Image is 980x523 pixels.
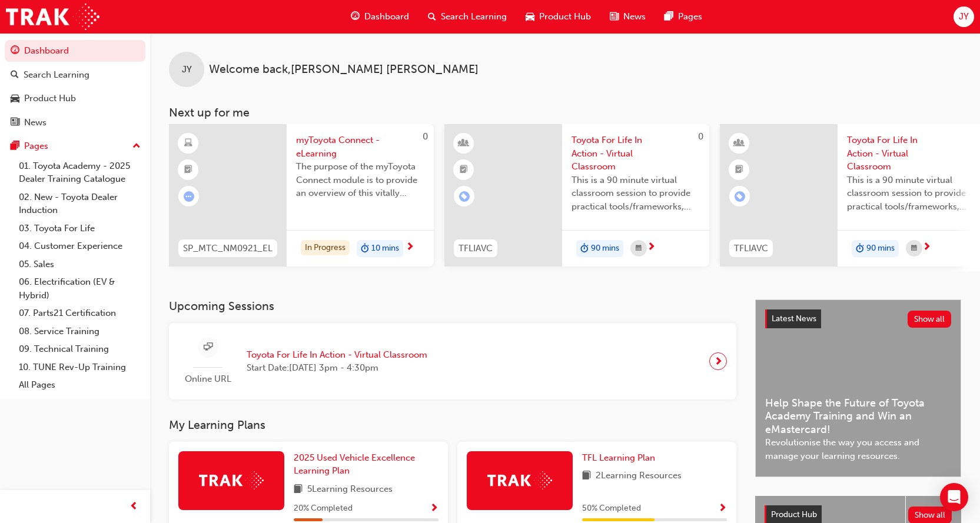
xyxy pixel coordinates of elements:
button: Show all [908,311,952,328]
a: 0TFLIAVCToyota For Life In Action - Virtual ClassroomThis is a 90 minute virtual classroom sessio... [444,124,709,267]
span: Dashboard [364,10,409,24]
span: next-icon [406,242,414,253]
a: Online URLToyota For Life In Action - Virtual ClassroomStart Date:[DATE] 3pm - 4:30pm [178,332,727,391]
span: guage-icon [11,46,19,56]
a: 10. TUNE Rev-Up Training [14,358,145,377]
span: 0 [974,131,979,142]
span: JY [959,10,969,24]
span: 90 mins [866,242,895,255]
span: news-icon [610,9,619,24]
span: book-icon [294,482,303,497]
a: 05. Sales [14,255,145,274]
span: search-icon [11,70,19,81]
span: 5 Learning Resources [307,482,393,497]
span: sessionType_ONLINE_URL-icon [204,340,212,355]
span: duration-icon [856,241,864,256]
img: Trak [487,471,552,489]
span: car-icon [526,9,534,24]
span: Show Progress [430,504,438,514]
a: 08. Service Training [14,322,145,341]
a: news-iconNews [600,5,655,29]
a: Latest NewsShow all [765,309,951,328]
span: calendar-icon [636,241,642,256]
span: booktick-icon [735,162,743,178]
span: 0 [698,131,703,142]
button: Pages [5,135,145,157]
h3: My Learning Plans [169,418,736,432]
span: The purpose of the myToyota Connect module is to provide an overview of this vitally important ne... [296,160,424,200]
span: News [623,10,646,24]
img: Trak [6,4,99,30]
span: book-icon [582,469,591,484]
span: learningResourceType_ELEARNING-icon [184,136,192,151]
a: 02. New - Toyota Dealer Induction [14,188,145,219]
span: SP_MTC_NM0921_EL [183,242,273,255]
span: TFLIAVC [459,242,493,255]
a: 2025 Used Vehicle Excellence Learning Plan [294,451,438,478]
div: In Progress [301,240,350,256]
span: calendar-icon [911,241,917,256]
span: car-icon [11,94,19,104]
a: All Pages [14,376,145,394]
a: 04. Customer Experience [14,237,145,255]
span: Search Learning [441,10,507,24]
span: guage-icon [351,9,360,24]
a: News [5,112,145,134]
span: Toyota For Life In Action - Virtual Classroom [572,134,700,174]
span: next-icon [714,353,723,369]
span: up-icon [132,139,141,154]
span: Product Hub [771,509,817,519]
a: TFL Learning Plan [582,451,660,465]
span: Toyota For Life In Action - Virtual Classroom [847,134,975,174]
div: Open Intercom Messenger [940,483,968,511]
h3: Upcoming Sessions [169,299,736,313]
a: pages-iconPages [655,5,712,29]
span: myToyota Connect - eLearning [296,134,424,160]
span: Revolutionise the way you access and manage your learning resources. [765,436,951,462]
a: car-iconProduct Hub [516,5,600,29]
span: Help Shape the Future of Toyota Academy Training and Win an eMastercard! [765,397,951,437]
span: 2025 Used Vehicle Excellence Learning Plan [294,452,415,477]
span: Toyota For Life In Action - Virtual Classroom [247,348,427,362]
span: Pages [678,10,702,24]
div: News [24,116,46,129]
span: pages-icon [665,9,673,24]
span: news-icon [11,118,19,128]
span: pages-icon [11,141,19,152]
span: next-icon [922,242,931,253]
button: DashboardSearch LearningProduct HubNews [5,38,145,135]
a: 09. Technical Training [14,340,145,358]
span: booktick-icon [460,162,468,178]
div: Search Learning [24,68,89,82]
span: next-icon [647,242,656,253]
span: TFLIAVC [734,242,768,255]
a: Search Learning [5,64,145,86]
span: 0 [423,131,428,142]
a: 07. Parts21 Certification [14,304,145,322]
span: 90 mins [591,242,619,255]
button: JY [954,6,974,27]
a: guage-iconDashboard [341,5,418,29]
span: 20 % Completed [294,502,353,515]
span: learningResourceType_INSTRUCTOR_LED-icon [460,136,468,151]
span: duration-icon [580,241,589,256]
span: search-icon [428,9,436,24]
span: Latest News [772,314,816,324]
span: 50 % Completed [582,502,641,515]
img: Trak [199,471,264,489]
span: Start Date: [DATE] 3pm - 4:30pm [247,361,427,375]
div: Product Hub [24,92,76,105]
button: Show Progress [718,501,727,516]
span: learningRecordVerb_ATTEMPT-icon [184,191,194,202]
span: This is a 90 minute virtual classroom session to provide practical tools/frameworks, behaviours a... [572,174,700,214]
span: Welcome back , [PERSON_NAME] [PERSON_NAME] [209,63,479,76]
a: 0SP_MTC_NM0921_ELmyToyota Connect - eLearningThe purpose of the myToyota Connect module is to pro... [169,124,434,267]
a: Dashboard [5,40,145,62]
a: 03. Toyota For Life [14,219,145,238]
span: learningRecordVerb_ENROLL-icon [459,191,470,202]
a: Product Hub [5,88,145,109]
span: JY [182,63,192,76]
a: Latest NewsShow allHelp Shape the Future of Toyota Academy Training and Win an eMastercard!Revolu... [755,299,961,477]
